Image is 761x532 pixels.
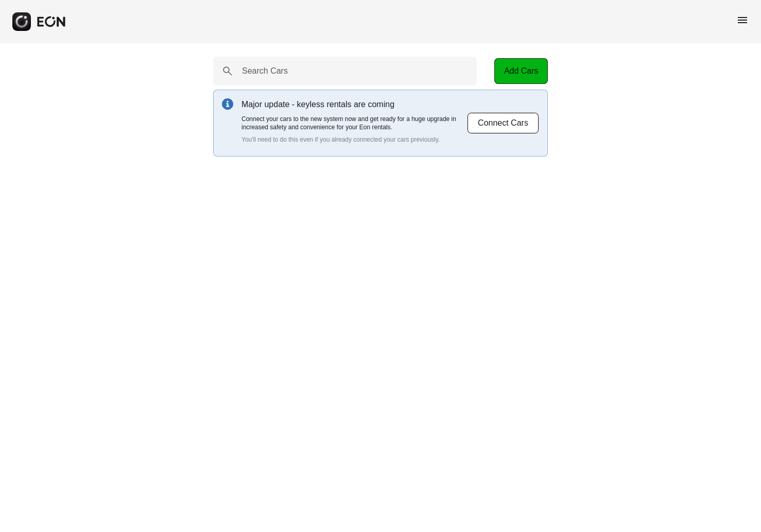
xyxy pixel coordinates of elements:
[467,112,539,134] button: Connect Cars
[241,135,467,144] p: You'll need to do this even if you already connected your cars previously.
[494,58,548,84] button: Add Cars
[736,14,749,26] span: menu
[241,115,467,131] p: Connect your cars to the new system now and get ready for a huge upgrade in increased safety and ...
[242,65,288,77] label: Search Cars
[241,98,467,111] p: Major update - keyless rentals are coming
[222,98,233,110] img: info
